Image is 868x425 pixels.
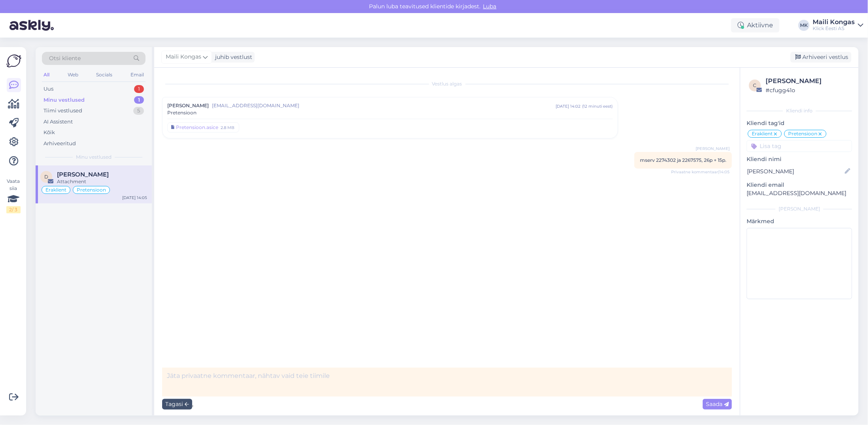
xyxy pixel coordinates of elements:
div: Vestlus algas [162,80,732,87]
div: Pretensioon.asice [176,124,218,131]
a: Pretensioon.asice2.8 MB [167,122,239,133]
div: Socials [95,70,114,80]
div: Klick Eesti AS [813,25,855,32]
div: ( 12 minuti eest ) [582,103,613,109]
p: Kliendi tag'id [747,119,852,127]
a: Maili KongasKlick Eesti AS [813,19,863,32]
span: mserv 2274302 ja 2267575, 26p + 15p. [640,157,726,163]
input: Lisa tag [747,140,852,152]
span: Otsi kliente [49,54,81,63]
p: Kliendi email [747,181,852,189]
div: Tagasi [162,399,192,410]
img: Askly Logo [6,53,21,68]
div: [DATE] 14:02 [556,103,581,109]
span: Eraklient [45,188,66,192]
span: Pretensioon [167,109,197,116]
div: 5 [133,107,144,115]
span: [PERSON_NAME] [696,146,730,152]
div: [PERSON_NAME] [747,205,852,212]
p: [EMAIL_ADDRESS][DOMAIN_NAME] [747,189,852,197]
div: MK [798,20,809,31]
div: Attachment [57,178,147,185]
div: 1 [134,85,144,93]
div: Vaata siia [6,178,21,213]
span: D [44,174,48,180]
div: Uus [43,85,53,93]
span: Maili Kongas [166,53,201,61]
span: Denis Pr [57,171,109,178]
div: Web [66,70,80,80]
div: All [42,70,51,80]
div: Arhiveeri vestlus [790,52,851,63]
div: juhib vestlust [212,53,252,61]
div: Arhiveeritud [43,140,76,148]
div: 2.8 MB [220,124,235,131]
span: Luba [481,3,499,10]
span: Pretensioon [788,131,817,136]
span: [PERSON_NAME] [167,102,209,109]
span: Minu vestlused [76,154,112,161]
div: Maili Kongas [813,19,855,25]
span: [EMAIL_ADDRESS][DOMAIN_NAME] [212,102,556,109]
div: 1 [134,96,144,104]
div: Minu vestlused [43,96,85,104]
input: Lisa nimi [747,167,843,176]
div: Tiimi vestlused [43,107,82,115]
div: [PERSON_NAME] [766,76,850,86]
span: Saada [706,400,729,408]
div: Kliendi info [747,107,852,114]
span: Pretensioon [77,188,106,192]
div: Email [129,70,146,80]
div: # cfugg41o [766,86,850,95]
div: Aktiivne [731,18,779,32]
span: c [753,82,757,88]
span: Privaatne kommentaar | 14:05 [671,169,730,175]
span: Eraklient [752,131,773,136]
div: AI Assistent [43,118,73,126]
div: Kõik [43,129,55,137]
div: 2 / 3 [6,206,21,213]
div: , [162,397,732,412]
p: Kliendi nimi [747,155,852,163]
div: [DATE] 14:05 [122,195,147,201]
p: Märkmed [747,217,852,226]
